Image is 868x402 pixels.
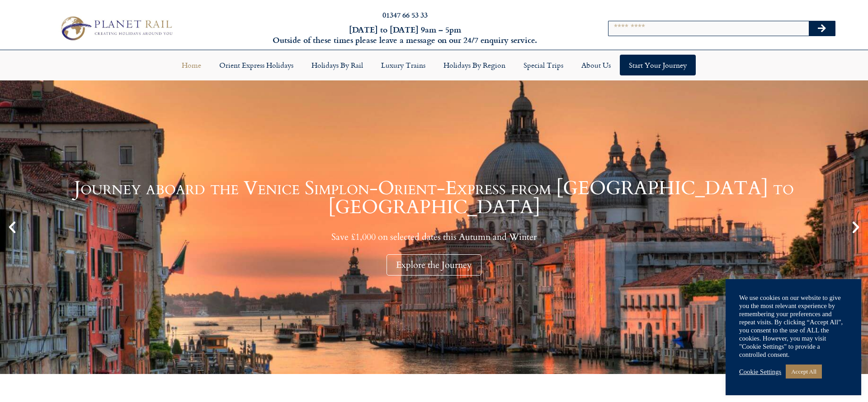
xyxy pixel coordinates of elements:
[234,24,576,46] h6: [DATE] to [DATE] 9am – 5pm Outside of these times please leave a message on our 24/7 enquiry serv...
[620,55,696,75] a: Start your Journey
[572,55,620,75] a: About Us
[302,55,372,75] a: Holidays by Rail
[809,21,835,36] button: Search
[210,55,302,75] a: Orient Express Holidays
[786,365,822,379] a: Accept All
[387,254,481,276] div: Explore the Journey
[382,9,428,20] a: 01347 66 53 33
[848,220,863,235] div: Next slide
[5,220,20,235] div: Previous slide
[23,179,845,217] h1: Journey aboard the Venice Simplon-Orient-Express from [GEOGRAPHIC_DATA] to [GEOGRAPHIC_DATA]
[514,55,572,75] a: Special Trips
[739,368,781,376] a: Cookie Settings
[434,55,514,75] a: Holidays by Region
[5,55,863,75] nav: Menu
[372,55,434,75] a: Luxury Trains
[739,294,848,359] div: We use cookies on our website to give you the most relevant experience by remembering your prefer...
[56,14,175,43] img: Planet Rail Train Holidays Logo
[23,231,845,243] p: Save £1,000 on selected dates this Autumn and Winter
[173,55,210,75] a: Home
